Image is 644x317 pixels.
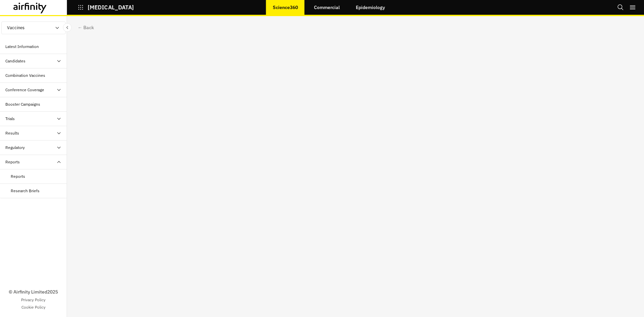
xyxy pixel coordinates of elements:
[1,21,66,34] button: Vaccines
[5,130,19,136] div: Results
[78,2,134,13] button: [MEDICAL_DATA]
[78,24,94,31] div: ← Back
[5,116,15,122] div: Trials
[5,58,25,64] div: Candidates
[11,188,39,194] div: Research Briefs
[5,72,45,78] div: Combination Vaccines
[5,159,20,165] div: Reports
[617,2,624,13] button: Search
[5,87,44,93] div: Conference Coverage
[9,288,58,296] p: © Airfinity Limited 2025
[5,101,40,107] div: Booster Campaigns
[21,297,46,303] a: Privacy Policy
[5,44,39,50] div: Latest Information
[63,23,72,32] button: Close Sidebar
[21,304,46,310] a: Cookie Policy
[88,4,134,10] p: [MEDICAL_DATA]
[11,173,25,179] div: Reports
[273,5,298,10] p: Science360
[5,145,25,151] div: Regulatory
